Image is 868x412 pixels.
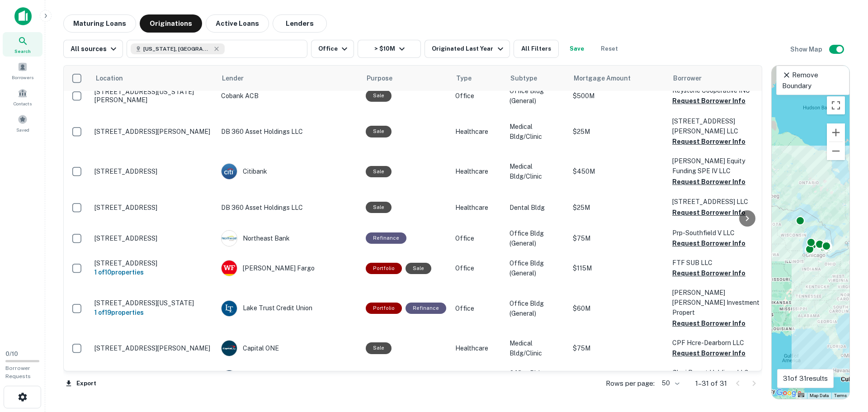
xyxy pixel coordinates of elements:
th: Borrower [668,66,767,91]
p: [PERSON_NAME] [PERSON_NAME] Investment Propert [672,288,763,317]
button: Zoom out [827,142,845,160]
p: Healthcare [455,203,500,213]
a: Contacts [3,85,42,109]
p: $25M [573,127,663,137]
a: Search [3,32,42,57]
th: Type [451,66,505,91]
p: [STREET_ADDRESS][PERSON_NAME] LLC [672,116,763,136]
p: Office Bldg (General) [509,298,564,318]
span: Borrower Requests [5,365,31,379]
th: Lender [217,66,361,91]
div: All sources [71,43,119,54]
p: Dental Bldg [509,203,564,213]
img: picture [222,164,237,179]
p: [STREET_ADDRESS][US_STATE][PERSON_NAME] [94,88,212,104]
p: $450M [573,166,663,176]
a: Terms (opens in new tab) [834,393,847,398]
div: Sale [366,342,392,354]
div: [PERSON_NAME] [PERSON_NAME] [221,370,357,386]
span: Saved [16,126,29,133]
p: [STREET_ADDRESS] LLC [672,197,763,207]
div: Northeast Bank [221,230,357,246]
img: picture [222,341,237,356]
span: Search [14,47,31,55]
p: Office Bldg (General) [509,228,564,248]
div: Sale [366,126,392,137]
button: Save your search to get updates of matches that match your search criteria. [562,40,591,58]
img: Google [774,387,804,399]
p: Healthcare [455,127,500,137]
p: [STREET_ADDRESS] [94,167,212,175]
div: 50 [658,377,681,390]
p: DB 360 Asset Holdings LLC [221,127,357,137]
p: Healthcare [455,166,500,176]
p: [STREET_ADDRESS] [94,259,212,267]
span: Mortgage Amount [574,73,642,84]
a: Borrowers [3,58,42,83]
p: [STREET_ADDRESS][US_STATE] [94,299,212,307]
h6: 1 of 19 properties [94,308,212,317]
p: [STREET_ADDRESS] [94,204,212,212]
p: Prp-southfield V LLC [672,228,763,238]
p: Remove Boundary [782,70,844,91]
p: 31 of 31 results [783,373,828,384]
button: Map Data [810,393,829,399]
button: Request Borrower Info [672,176,745,187]
div: Sale [406,263,431,274]
div: Sale [366,166,392,177]
p: Office Bldg (General) [509,86,564,106]
span: 0 / 10 [5,350,18,357]
p: Cobank ACB [221,91,357,101]
button: Reset [595,40,624,58]
p: [STREET_ADDRESS][PERSON_NAME] [94,344,212,352]
p: FTF SUB LLC [672,258,763,268]
a: Saved [3,111,42,135]
div: [PERSON_NAME] Fargo [221,260,357,276]
p: Medical Bldg/Clinic [509,122,564,142]
button: Request Borrower Info [672,268,745,279]
th: Location [90,66,217,91]
th: Purpose [361,66,451,91]
a: Open this area in Google Maps (opens a new window) [774,387,804,399]
h6: Show Map [790,44,824,54]
div: Capital ONE [221,340,357,356]
p: [STREET_ADDRESS] [94,234,212,242]
span: Borrower [673,73,702,84]
p: [PERSON_NAME] Equity Funding SPE IV LLC [672,156,763,176]
div: Chat Widget [823,340,868,383]
span: Borrowers [12,74,33,81]
img: picture [222,231,237,246]
button: Office [311,40,354,58]
p: $75M [573,233,663,243]
div: Originated Last Year [432,43,505,54]
span: Lender [222,73,244,84]
span: Subtype [510,73,537,84]
div: Lake Trust Credit Union [221,300,357,317]
div: This is a portfolio loan with 19 properties [366,303,402,314]
p: Office Bldg (General) [509,368,564,388]
p: $115M [573,263,663,273]
th: Subtype [505,66,568,91]
span: Contacts [14,100,32,107]
button: [US_STATE], [GEOGRAPHIC_DATA] [127,40,307,58]
button: Lenders [273,14,327,33]
h6: 1 of 10 properties [94,267,212,277]
div: 0 0 [772,66,849,399]
button: Keyboard shortcuts [798,393,804,397]
p: Office [455,91,500,101]
p: 1–31 of 31 [695,378,727,389]
button: All sources [63,40,123,58]
div: This loan purpose was for refinancing [366,232,406,244]
div: Sale [366,202,392,213]
p: Ghmi Resort Holdings LLC [672,368,763,378]
img: picture [222,260,237,276]
span: Location [95,73,135,84]
button: All Filters [514,40,559,58]
button: Toggle fullscreen view [827,96,845,114]
div: Sale [366,90,392,101]
button: Request Borrower Info [672,95,745,106]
